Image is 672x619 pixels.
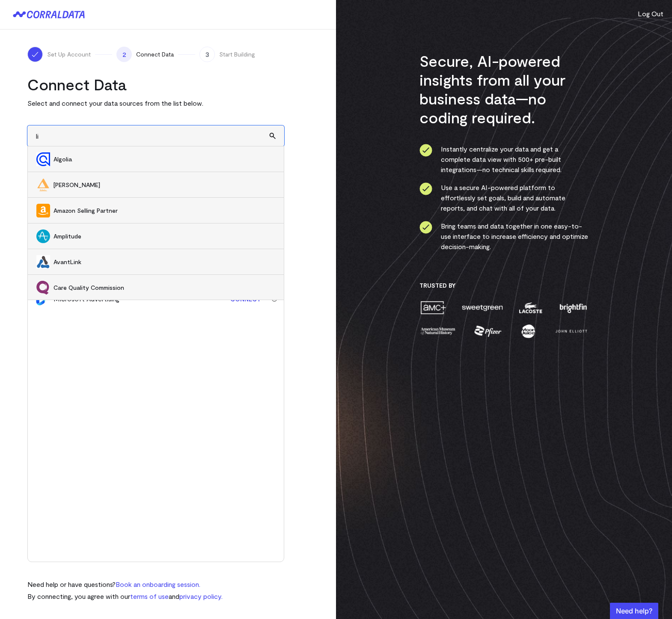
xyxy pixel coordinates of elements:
[36,229,50,243] img: Amplitude
[31,50,39,59] img: ico-check-white-5ff98cb1.svg
[419,144,589,175] li: Instantly centralize your data and get a complete data view with 500+ pre-built integrations—no t...
[419,182,432,195] img: ico-check-circle-4b19435c.svg
[130,592,169,600] a: terms of use
[419,221,432,234] img: ico-check-circle-4b19435c.svg
[27,98,284,108] p: Select and connect your data sources from the list below.
[473,324,503,339] img: pfizer-e137f5fc.png
[219,50,255,59] span: Start Building
[199,47,215,62] span: 3
[554,324,589,339] img: john-elliott-25751c40.png
[54,155,275,164] span: Algolia
[518,300,543,315] img: lacoste-7a6b0538.png
[419,182,589,213] li: Use a secure AI-powered platform to effortlessly set goals, build and automate reports, and chat ...
[179,592,223,600] a: privacy policy.
[419,144,432,157] img: ico-check-circle-4b19435c.svg
[27,125,284,146] input: Search and add other data sources
[54,232,275,241] span: Amplitude
[27,579,223,589] p: Need help or have questions?
[54,283,275,292] span: Care Quality Commission
[419,221,589,252] li: Bring teams and data together in one easy-to-use interface to increase efficiency and optimize de...
[116,580,200,588] a: Book an onboarding session.
[419,300,447,315] img: amc-0b11a8f1.png
[36,178,50,192] img: Alida
[36,204,50,217] img: Amazon Selling Partner
[36,255,50,269] img: AvantLink
[520,324,537,339] img: moon-juice-c312e729.png
[419,324,456,339] img: amnh-5afada46.png
[27,75,284,94] h2: Connect Data
[36,152,50,166] img: Algolia
[638,9,663,19] button: Log Out
[54,206,275,215] span: Amazon Selling Partner
[461,300,504,315] img: sweetgreen-1d1fb32c.png
[47,50,91,59] span: Set Up Account
[136,50,174,59] span: Connect Data
[54,181,275,189] span: [PERSON_NAME]
[116,47,132,62] span: 2
[558,300,589,315] img: brightfin-a251e171.png
[54,258,275,266] span: AvantLink
[36,281,50,295] img: Care Quality Commission
[27,591,223,601] p: By connecting, you agree with our and
[419,51,589,127] h3: Secure, AI-powered insights from all your business data—no coding required.
[419,282,589,289] h3: Trusted By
